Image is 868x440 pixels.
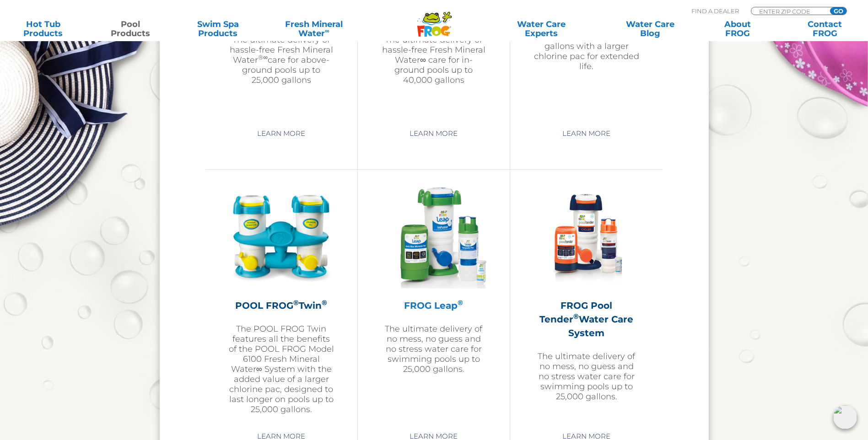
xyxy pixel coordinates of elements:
p: Complete mineral system for pools up to 40,000 gallons with a larger chlorine pac for extended life. [533,21,640,71]
a: Water CareExperts [486,20,597,38]
p: The ultimate delivery of no mess, no guess and no stress water care for swimming pools up to 25,0... [533,351,640,402]
img: pool-product-pool-frog-twin-300x300.png [228,183,334,290]
h2: FROG Pool Tender Water Care System [533,299,640,340]
a: Learn More [247,125,316,142]
sup: ® [293,298,299,307]
p: The ultimate delivery of hassle-free Fresh Mineral Water care for above-ground pools up to 25,000... [228,35,334,85]
a: FROG Pool Tender®Water Care SystemThe ultimate delivery of no mess, no guess and no stress water ... [533,183,640,421]
a: Hot TubProducts [9,20,77,38]
a: Swim SpaProducts [184,20,252,38]
sup: ®∞ [258,54,268,61]
sup: ® [573,312,579,321]
p: Find A Dealer [691,7,739,15]
sup: ® [322,298,327,307]
a: Fresh MineralWater∞ [271,20,356,38]
h2: POOL FROG Twin [228,299,334,312]
input: GO [830,7,846,15]
sup: ∞ [325,27,329,34]
a: AboutFROG [703,20,771,38]
input: Zip Code Form [758,7,820,15]
img: frog-leap-featured-img-v2-300x300.png [381,183,487,290]
a: ContactFROG [791,20,859,38]
img: pool-tender-product-img-v2-300x300.png [534,183,640,290]
a: POOL FROG®Twin®The POOL FROG Twin features all the benefits of the POOL FROG Model 6100 Fresh Min... [228,183,334,421]
a: Learn More [399,125,468,142]
p: The POOL FROG Twin features all the benefits of the POOL FROG Model 6100 Fresh Mineral Water∞ Sys... [228,324,334,414]
img: openIcon [833,405,857,429]
a: FROG Leap®The ultimate delivery of no mess, no guess and no stress water care for swimming pools ... [381,183,487,421]
a: Learn More [552,125,621,142]
h2: FROG Leap [381,299,487,312]
sup: ® [458,298,463,307]
a: Water CareBlog [616,20,684,38]
a: PoolProducts [97,20,165,38]
p: The ultimate delivery of no mess, no guess and no stress water care for swimming pools up to 25,0... [381,324,487,374]
p: The ultimate delivery of hassle-free Fresh Mineral Water∞ care for in-ground pools up to 40,000 g... [381,35,487,85]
